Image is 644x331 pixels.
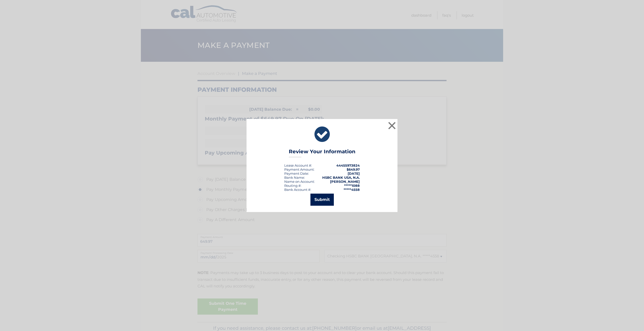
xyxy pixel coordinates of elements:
span: Payment Date [284,171,308,175]
div: Name on Account: [284,179,315,184]
strong: 44455973824 [336,163,360,167]
div: : [284,171,309,175]
button: Submit [310,194,334,206]
button: × [387,121,397,131]
strong: HSBC BANK USA, N.A. [322,175,360,179]
div: Routing #: [284,184,301,188]
div: Lease Account #: [284,163,312,167]
div: Bank Account #: [284,188,311,192]
strong: [PERSON_NAME] [330,179,360,184]
div: Bank Name: [284,175,305,179]
span: $649.97 [347,167,360,171]
h3: Review Your Information [289,148,355,157]
span: [DATE] [348,171,360,175]
div: Payment Amount: [284,167,314,171]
